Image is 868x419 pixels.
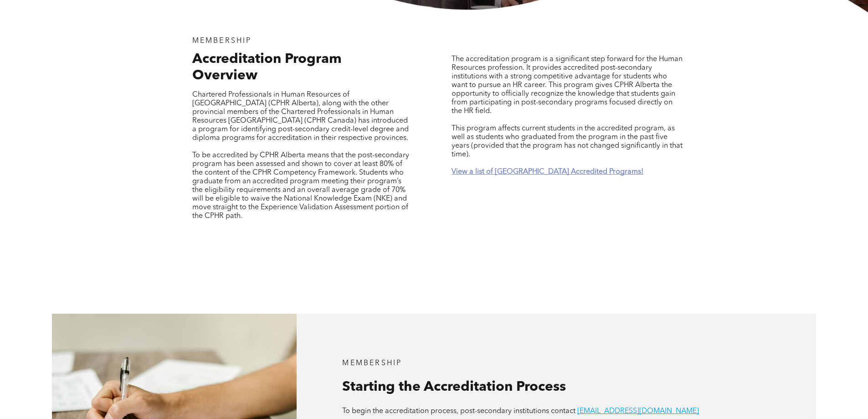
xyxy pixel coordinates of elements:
[192,37,252,45] span: MEMBERSHIP
[342,360,402,367] span: MEMBERSHIP
[452,125,683,158] span: This program affects current students in the accredited program, as well as students who graduate...
[192,52,342,83] span: Accreditation Program Overview
[192,91,409,142] span: Chartered Professionals in Human Resources of [GEOGRAPHIC_DATA] (CPHR Alberta), along with the ot...
[342,408,575,415] span: To begin the accreditation process, post-secondary institutions contact
[192,152,409,220] span: To be accredited by CPHR Alberta means that the post-secondary program has been assessed and show...
[342,380,566,394] span: Starting the Accreditation Process
[452,56,683,115] span: The accreditation program is a significant step forward for the Human Resources profession. It pr...
[577,408,699,415] a: [EMAIL_ADDRESS][DOMAIN_NAME]
[452,168,643,176] a: View a list of [GEOGRAPHIC_DATA] Accredited Programs!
